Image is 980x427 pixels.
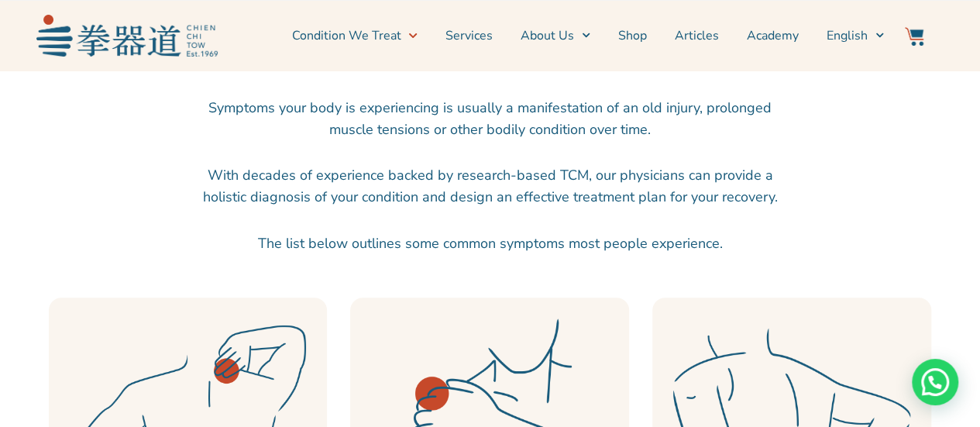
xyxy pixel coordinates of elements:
[521,16,590,55] a: About Us
[291,16,417,55] a: Condition We Treat
[827,16,884,55] a: English
[445,16,493,55] a: Services
[675,16,719,55] a: Articles
[200,232,781,254] p: The list below outlines some common symptoms most people experience.
[225,16,884,55] nav: Menu
[827,26,868,45] span: English
[618,16,647,55] a: Shop
[905,27,923,46] img: Website Icon-03
[8,40,972,74] h2: Conditions We Treat
[200,97,781,140] p: Symptoms your body is experiencing is usually a manifestation of an old injury, prolonged muscle ...
[747,16,799,55] a: Academy
[200,164,781,208] p: With decades of experience backed by research-based TCM, our physicians can provide a holistic di...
